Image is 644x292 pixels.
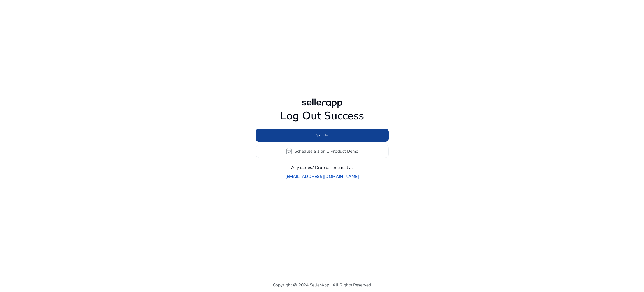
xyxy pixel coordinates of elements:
[256,129,389,142] button: Sign In
[291,164,353,171] p: Any issues? Drop us an email at
[285,173,359,180] a: [EMAIL_ADDRESS][DOMAIN_NAME]
[256,109,389,123] h1: Log Out Success
[256,145,389,158] button: event_availableSchedule a 1 on 1 Product Demo
[286,148,293,155] span: event_available
[316,132,328,138] span: Sign In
